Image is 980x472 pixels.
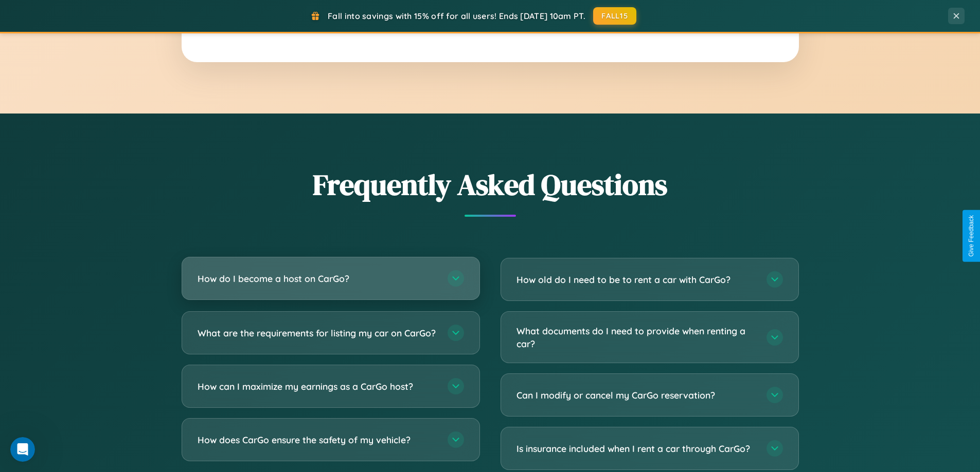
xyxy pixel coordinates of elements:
h3: Is insurance included when I rent a car through CarGo? [516,442,756,455]
h3: How can I maximize my earnings as a CarGo host? [198,380,437,393]
iframe: Intercom live chat [10,437,35,462]
button: FALL15 [593,7,636,25]
h3: How do I become a host on CarGo? [198,272,437,285]
h3: What documents do I need to provide when renting a car? [516,325,756,350]
div: Give Feedback [968,215,975,257]
h3: What are the requirements for listing my car on CarGo? [198,327,437,339]
h3: How old do I need to be to rent a car with CarGo? [516,273,756,286]
h2: Frequently Asked Questions [182,165,799,204]
span: Fall into savings with 15% off for all users! Ends [DATE] 10am PT. [328,11,585,21]
h3: How does CarGo ensure the safety of my vehicle? [198,433,437,446]
h3: Can I modify or cancel my CarGo reservation? [516,389,756,402]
